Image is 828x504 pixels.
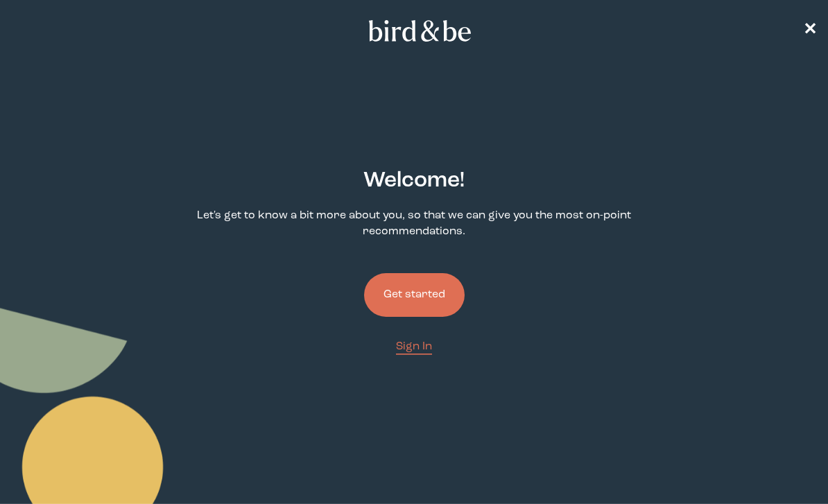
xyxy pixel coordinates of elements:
a: ✕ [803,19,817,43]
a: Get started [364,251,465,339]
span: Sign In [396,341,432,352]
span: ✕ [803,22,817,39]
iframe: Gorgias live chat messenger [759,439,814,490]
a: Sign In [396,339,432,355]
p: Let's get to know a bit more about you, so that we can give you the most on-point recommendations. [156,208,672,240]
button: Get started [364,273,465,317]
h2: Welcome ! [363,165,465,197]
